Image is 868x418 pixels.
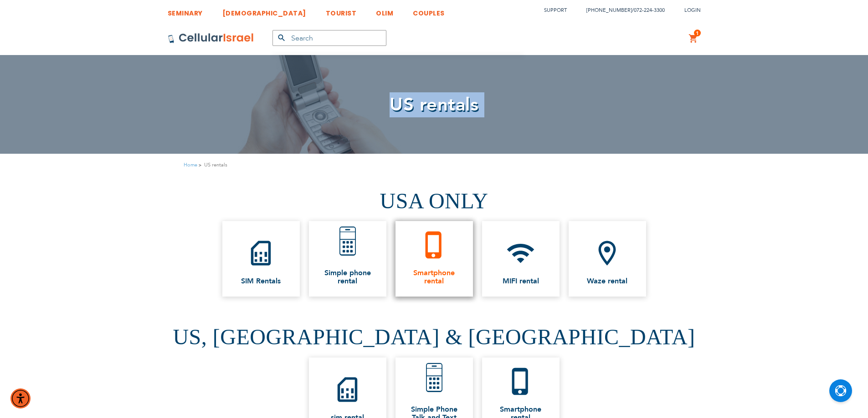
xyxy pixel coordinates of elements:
[318,269,377,285] span: Simple phone rental
[592,238,622,268] i: location_on
[577,4,665,17] li: /
[333,375,362,404] i: sim_card
[204,161,227,169] strong: US rentals
[587,277,627,285] span: Waze rental
[503,277,539,285] span: MIFI rental
[376,2,393,19] a: OLIM
[569,221,646,297] a: location_on Waze rental
[586,7,632,14] a: [PHONE_NUMBER]
[696,30,699,37] span: 1
[506,367,535,396] i: phone_iphone
[246,238,276,268] i: sim_card
[184,161,197,168] a: Home
[506,238,535,268] i: wifi
[419,230,449,260] i: phone_iphone
[241,277,281,285] span: SIM Rentals
[405,269,464,285] span: Smartphone rental
[222,221,300,297] a: sim_card SIM Rentals
[7,186,861,217] h1: USA ONLY
[7,322,861,353] h1: US, [GEOGRAPHIC_DATA] & [GEOGRAPHIC_DATA]
[395,221,473,297] a: phone_iphone Smartphone rental
[482,221,560,297] a: wifi MIFI rental
[168,2,203,19] a: SEMINARY
[413,2,445,19] a: COUPLES
[168,33,254,44] img: Cellular Israel Logo
[272,30,386,46] input: Search
[222,2,306,19] a: [DEMOGRAPHIC_DATA]
[544,7,567,14] a: Support
[684,7,701,14] span: Login
[10,388,31,408] div: Accessibility Menu
[309,221,386,297] a: Simple phone rental
[634,7,665,14] a: 072-224-3300
[326,2,357,19] a: TOURIST
[390,92,478,117] span: US rentals
[688,33,699,44] a: 1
